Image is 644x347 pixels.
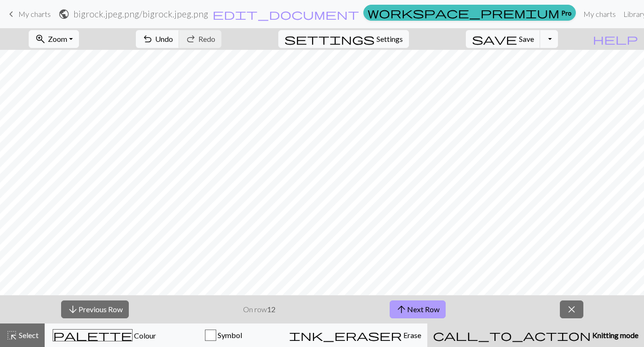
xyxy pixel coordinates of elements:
button: Save [466,30,541,48]
button: Colour [45,323,164,347]
h2: bigrock.jpeg.png / bigrock.jpeg.png [73,8,208,19]
strong: 12 [267,305,275,314]
span: close [566,303,577,316]
a: Pro [363,5,576,21]
a: My charts [580,5,620,24]
span: Erase [402,331,421,339]
span: settings [284,32,375,46]
span: save [472,32,517,46]
span: ink_eraser [289,329,402,342]
span: edit_document [212,8,359,21]
span: Save [519,34,534,43]
button: SettingsSettings [278,30,409,48]
span: My charts [18,9,51,18]
span: Symbol [216,331,242,339]
button: Previous Row [61,300,129,318]
button: Knitting mode [427,323,644,347]
span: Select [17,331,39,339]
span: undo [142,32,153,46]
span: Knitting mode [591,331,638,339]
button: Symbol [164,323,283,347]
span: public [58,8,70,21]
button: Next Row [390,300,446,318]
span: zoom_in [35,32,46,46]
i: Settings [284,33,375,45]
button: Zoom [29,30,79,48]
span: arrow_downward [67,303,79,316]
span: keyboard_arrow_left [6,8,17,21]
button: Undo [136,30,180,48]
button: Erase [283,323,427,347]
a: My charts [6,6,51,22]
span: Colour [133,331,156,340]
span: Settings [377,33,403,45]
span: call_to_action [433,329,591,342]
span: workspace_premium [368,6,559,19]
span: Undo [155,34,173,43]
span: arrow_upward [396,303,407,316]
span: highlight_alt [6,329,17,342]
span: palette [53,329,132,342]
span: Zoom [48,34,67,43]
span: help [593,32,638,46]
p: On row [243,304,275,315]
